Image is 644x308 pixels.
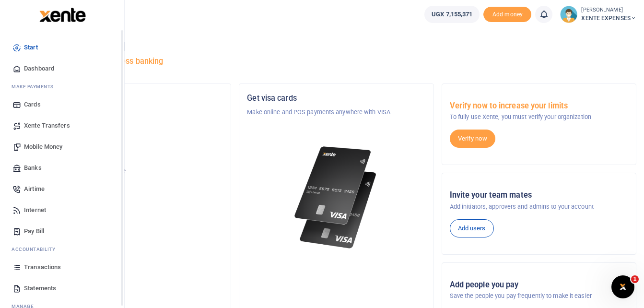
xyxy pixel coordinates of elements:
[8,278,117,299] a: Statements
[450,130,495,148] a: Verify now
[45,94,223,103] h5: Organization
[45,145,223,154] p: XENTE EXPENSES
[611,275,634,298] iframe: Intercom live chat
[424,6,480,23] a: UGX 7,155,371
[36,57,636,66] h5: Welcome to better business banking
[8,79,117,94] li: M
[24,284,56,293] span: Statements
[450,101,628,111] h5: Verify now to increase your limits
[8,221,117,242] a: Pay Bill
[24,64,54,73] span: Dashboard
[450,280,628,290] h5: Add people you pay
[19,246,55,253] span: countability
[38,11,86,18] a: logo-small logo-large logo-large
[39,8,86,22] img: logo-large
[45,178,223,188] h5: UGX 7,155,371
[8,257,117,278] a: Transactions
[8,242,117,257] li: Ac
[24,184,45,194] span: Airtime
[24,142,62,152] span: Mobile Money
[24,226,44,236] span: Pay Bill
[292,140,381,255] img: xente-_physical_cards.png
[450,291,628,301] p: Save the people you pay frequently to make it easier
[8,94,117,115] a: Cards
[24,43,38,52] span: Start
[247,94,425,103] h5: Get visa cards
[45,130,223,140] h5: Account
[8,115,117,136] a: Xente Transfers
[421,6,483,23] li: Wallet ballance
[432,10,472,19] span: UGX 7,155,371
[45,166,223,176] p: Your current account balance
[631,275,639,283] span: 1
[483,7,531,23] li: Toup your wallet
[450,219,494,237] a: Add users
[8,37,117,58] a: Start
[560,6,636,23] a: profile-user [PERSON_NAME] XENTE EXPENSES
[450,190,628,200] h5: Invite your team mates
[560,6,577,23] img: profile-user
[24,205,46,215] span: Internet
[8,136,117,157] a: Mobile Money
[24,262,61,272] span: Transactions
[16,83,54,90] span: ake Payments
[450,112,628,122] p: To fully use Xente, you must verify your organization
[483,10,531,17] a: Add money
[8,58,117,79] a: Dashboard
[483,7,531,23] span: Add money
[24,121,70,130] span: Xente Transfers
[581,6,636,14] small: [PERSON_NAME]
[8,178,117,200] a: Airtime
[8,157,117,178] a: Banks
[450,202,628,212] p: Add initiators, approvers and admins to your account
[36,41,636,52] h4: Hello [PERSON_NAME]
[24,163,42,173] span: Banks
[24,100,41,109] span: Cards
[45,107,223,117] p: XENTE TECH LIMITED
[581,14,636,23] span: XENTE EXPENSES
[247,107,425,117] p: Make online and POS payments anywhere with VISA
[8,200,117,221] a: Internet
